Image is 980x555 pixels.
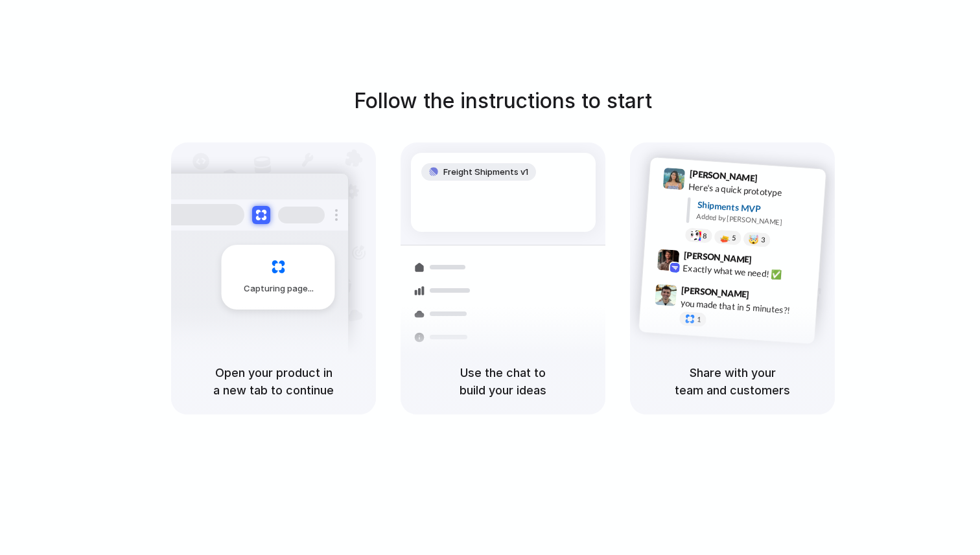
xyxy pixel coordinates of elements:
[761,236,765,243] span: 3
[697,316,701,323] span: 1
[681,282,750,301] span: [PERSON_NAME]
[762,172,788,188] span: 9:41 AM
[756,254,782,269] span: 9:42 AM
[749,234,760,244] div: 🤯
[689,166,758,185] span: [PERSON_NAME]
[187,364,360,399] h5: Open your product in a new tab to continue
[646,364,819,399] h5: Share with your team and customers
[680,296,810,318] div: you made that in 5 minutes?!
[244,282,316,295] span: Capturing page
[682,261,812,283] div: Exactly what we need! ✅
[443,166,528,179] span: Freight Shipments v1
[688,179,818,201] div: Here's a quick prototype
[703,232,707,239] span: 8
[732,234,736,241] span: 5
[354,85,652,117] h1: Follow the instructions to start
[696,211,815,230] div: Added by [PERSON_NAME]
[753,289,780,304] span: 9:47 AM
[683,247,752,266] span: [PERSON_NAME]
[416,364,590,399] h5: Use the chat to build your ideas
[697,198,817,219] div: Shipments MVP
